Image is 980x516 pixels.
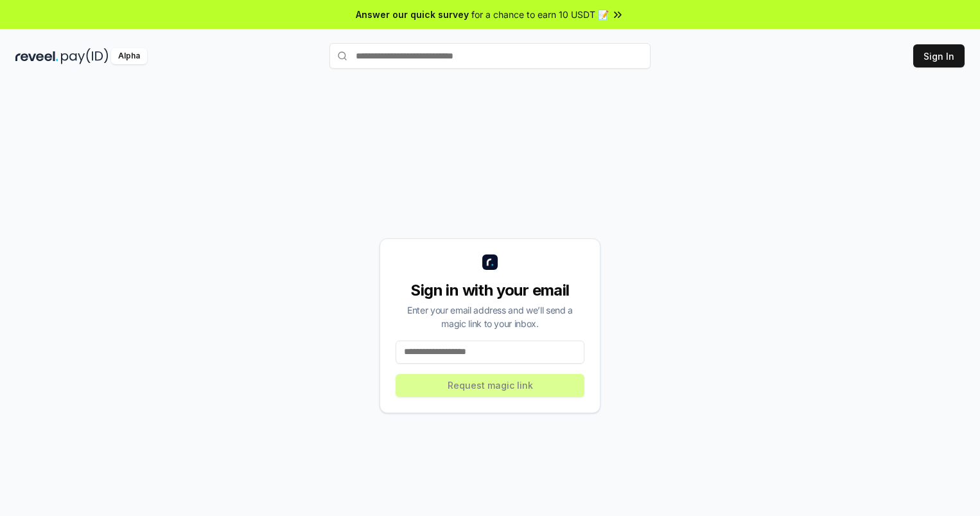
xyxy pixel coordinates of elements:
button: Sign In [913,44,965,67]
img: logo_small [482,254,498,270]
div: Enter your email address and we’ll send a magic link to your inbox. [396,303,584,330]
div: Sign in with your email [396,280,584,301]
div: Alpha [111,48,147,64]
img: reveel_dark [15,48,58,64]
img: pay_id [61,48,109,64]
span: Answer our quick survey [356,8,469,21]
span: for a chance to earn 10 USDT 📝 [471,8,609,21]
